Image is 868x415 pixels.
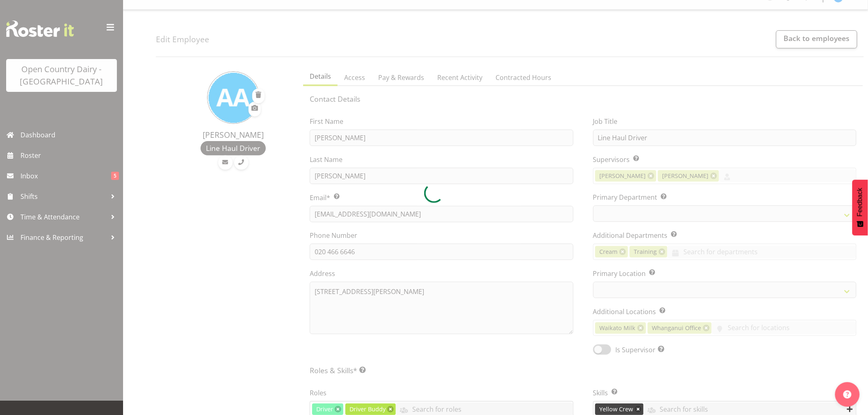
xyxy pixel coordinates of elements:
button: Feedback - Show survey [852,180,868,235]
span: Yellow Crew [600,405,633,414]
span: Driver [316,405,333,414]
img: help-xxl-2.png [843,390,852,399]
span: Feedback [857,188,864,217]
span: Driver Buddy [349,405,386,414]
